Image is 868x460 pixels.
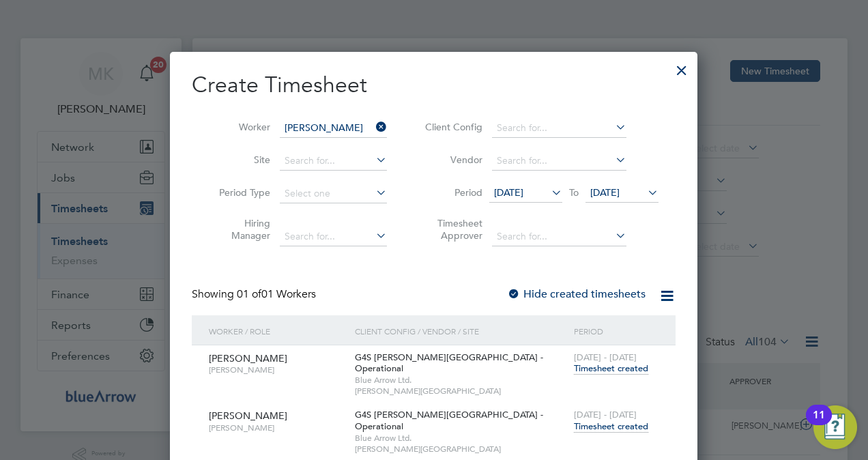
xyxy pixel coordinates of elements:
span: Timesheet created [574,362,648,375]
label: Vendor [421,154,482,166]
h2: Create Timesheet [192,71,676,100]
span: G4S [PERSON_NAME][GEOGRAPHIC_DATA] - Operational [355,409,543,432]
span: G4S [PERSON_NAME][GEOGRAPHIC_DATA] - Operational [355,351,543,375]
span: 01 Workers [237,287,316,301]
label: Period [421,186,482,199]
label: Worker [209,121,270,133]
input: Search for... [492,119,626,138]
div: Period [570,315,662,347]
span: Blue Arrow Ltd. [355,375,567,386]
label: Period Type [209,186,270,199]
span: [DATE] - [DATE] [574,409,637,420]
input: Search for... [280,227,387,246]
span: [PERSON_NAME] [209,364,345,375]
input: Search for... [492,227,626,246]
span: Timesheet created [574,420,648,433]
span: Blue Arrow Ltd. [355,433,567,444]
label: Client Config [421,121,482,133]
span: [PERSON_NAME][GEOGRAPHIC_DATA] [355,386,567,397]
span: [PERSON_NAME][GEOGRAPHIC_DATA] [355,444,567,455]
div: 11 [813,415,825,433]
label: Hiring Manager [209,217,270,242]
input: Select one [280,184,387,203]
div: Worker / Role [205,315,351,347]
span: 01 of [237,287,261,301]
span: [PERSON_NAME] [209,352,287,364]
span: [DATE] [494,186,523,199]
span: To [565,184,583,201]
div: Showing [192,287,319,302]
button: Open Resource Center, 11 new notifications [813,405,857,449]
input: Search for... [280,119,387,138]
input: Search for... [280,152,387,171]
span: [DATE] [590,186,620,199]
span: [PERSON_NAME] [209,422,345,433]
label: Timesheet Approver [421,217,482,242]
div: Client Config / Vendor / Site [351,315,570,347]
label: Hide created timesheets [507,287,646,301]
label: Site [209,154,270,166]
input: Search for... [492,152,626,171]
span: [DATE] - [DATE] [574,351,637,363]
span: [PERSON_NAME] [209,409,287,422]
